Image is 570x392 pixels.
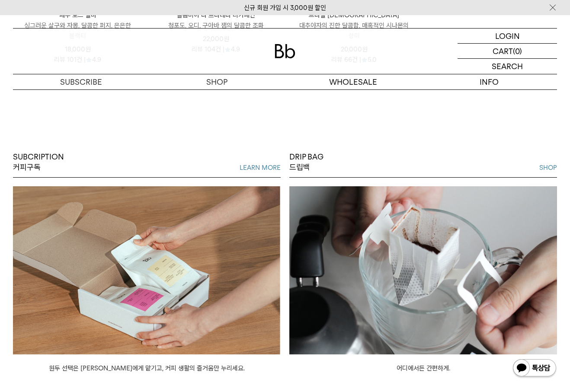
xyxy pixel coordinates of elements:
[240,163,281,173] a: LEARN MORE
[275,44,295,58] img: 로고
[421,74,557,89] p: INFO
[285,74,421,89] p: WHOLESALE
[492,59,523,74] p: SEARCH
[49,364,245,372] a: 원두 선택은 [PERSON_NAME]에게 맡기고, 커피 생활의 즐거움만 누리세요.
[13,186,281,355] img: 커피 정기구매
[289,152,323,173] p: DRIP BAG 드립백
[13,152,64,173] p: SUBCRIPTION 커피구독
[495,29,520,43] p: LOGIN
[539,163,557,173] a: SHOP
[513,44,522,58] p: (0)
[512,358,557,379] img: 카카오톡 채널 1:1 채팅 버튼
[458,44,557,59] a: CART (0)
[458,29,557,44] a: LOGIN
[13,74,149,89] a: SUBSCRIBE
[397,364,450,372] a: 어디에서든 간편하게.
[493,44,513,58] p: CART
[289,186,557,355] img: 드립백 구매
[244,4,326,12] a: 신규 회원 가입 시 3,000원 할인
[149,74,285,89] a: SHOP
